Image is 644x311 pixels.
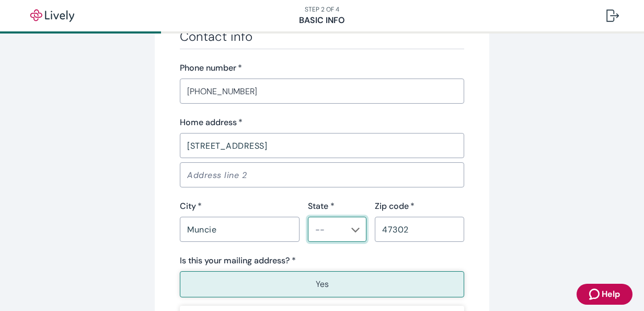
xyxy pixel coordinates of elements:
[311,222,346,237] input: --
[180,116,243,129] label: Home address
[180,62,242,74] label: Phone number
[589,288,602,301] svg: Zendesk support icon
[598,3,627,28] button: Log out
[180,271,464,297] button: Yes
[308,200,335,213] label: State *
[350,225,361,235] button: Open
[23,9,82,22] img: Lively
[602,288,620,301] span: Help
[180,29,464,45] h3: Contact info
[180,164,464,185] input: Address line 2
[375,200,415,213] label: Zip code
[316,278,329,291] p: Yes
[180,254,296,267] label: Is this your mailing address? *
[375,219,464,240] input: Zip code
[180,81,464,102] input: (555) 555-5555
[577,284,632,305] button: Zendesk support iconHelp
[180,135,464,156] input: Address line 1
[351,226,360,234] svg: Chevron icon
[180,200,202,213] label: City
[180,219,300,240] input: City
